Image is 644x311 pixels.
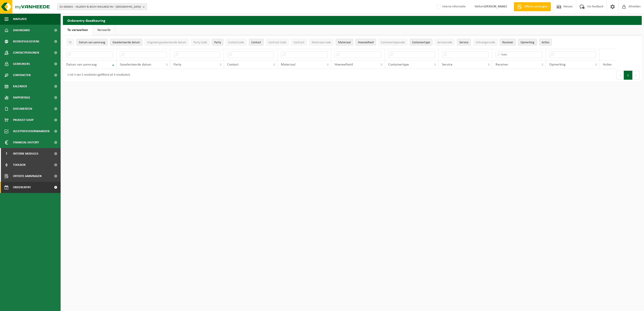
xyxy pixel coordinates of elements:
button: MateriaalMateriaal: Activate to sort [336,39,353,46]
label: Interne informatie [436,3,465,10]
span: Geselecteerde datum [120,63,151,66]
span: Service [459,41,468,44]
span: Containertypecode [381,41,405,44]
button: Origineel geselecteerde datumOrigineel geselecteerde datum: Activate to sort [145,39,189,46]
span: Party [174,63,181,66]
span: Dashboard [13,25,30,36]
div: 1 tot 2 van 2 resultaten (gefilterd uit 4 resultaten) [65,71,130,79]
span: Contact [227,63,238,66]
button: ContainertypecodeContainertypecode: Activate to sort [378,39,407,46]
span: Party Code [193,41,207,44]
span: Hoeveelheid [358,41,374,44]
a: Verwerkt [93,25,115,35]
span: Materiaal [338,41,351,44]
span: Materiaal [281,63,296,66]
button: IDID: Activate to sort [66,39,74,46]
span: Contactcode [228,41,244,44]
button: Acties [539,39,552,46]
button: PartyParty: Activate to sort [212,39,223,46]
span: Acceptatievoorwaarden [13,126,49,137]
span: Servicecode [437,41,452,44]
span: Interne modules [13,148,38,159]
span: Ontvangercode [476,41,495,44]
button: ContractContract: Activate to sort [291,39,307,46]
span: Hoeveelheid [335,63,353,66]
button: ContactContact: Activate to sort [249,39,264,46]
button: ContainertypeContainertype: Activate to sort [410,39,432,46]
a: Te verwerken [63,25,93,35]
button: Contract CodeContract Code: Activate to sort [266,39,289,46]
button: Geselecteerde datumGeselecteerde datum: Activate to sort [110,39,142,46]
span: Contract Code [268,41,286,44]
button: 1 [624,71,633,80]
span: Containertype [388,63,409,66]
span: Navigatie [13,13,27,25]
button: 01-000001 - VILLEROY & BOCH WELLNESS NV - [GEOGRAPHIC_DATA] [57,3,147,10]
span: Origineel geselecteerde datum [147,41,186,44]
span: Contract [293,41,304,44]
span: Documenten [13,103,32,114]
button: HoeveelheidHoeveelheid: Activate to sort [355,39,376,46]
span: Party [214,41,221,44]
span: Opmerking [549,63,566,66]
span: Service [442,63,452,66]
span: Geselecteerde datum [112,41,140,44]
button: Next [633,71,640,80]
span: Offerte aanvragen [523,4,549,9]
button: ServiceService: Activate to sort [457,39,471,46]
span: Kalender [13,81,27,92]
span: Bedrijfsgegevens [13,36,39,47]
a: Offerte aanvragen [514,2,551,11]
span: ID [69,41,72,44]
button: ContactcodeContactcode: Activate to sort [226,39,247,46]
span: I [4,148,9,159]
button: Datum van aanvraagDatum van aanvraag: Activate to remove sorting [76,39,108,46]
span: Receiver [496,63,508,66]
span: Datum van aanvraag [79,41,105,44]
span: Gebruikers [13,58,30,70]
span: Contact [251,41,261,44]
span: Contracten [13,70,31,81]
span: Orderentry Goedkeuring [13,182,51,193]
span: Product Shop [13,114,33,126]
span: Rapportage [13,92,30,103]
strong: [PERSON_NAME] [485,5,507,8]
span: Offerte aanvragen [13,171,42,182]
span: Acties [542,41,549,44]
button: Previous [617,71,624,80]
span: 01-000001 - VILLEROY & BOCH WELLNESS NV - [GEOGRAPHIC_DATA] [60,4,141,10]
span: Contactpersonen [13,47,39,58]
button: OpmerkingOpmerking: Activate to sort [518,39,537,46]
button: Party CodeParty Code: Activate to sort [191,39,210,46]
span: Opmerking [520,41,534,44]
button: Materiaal codeMateriaal code: Activate to sort [309,39,333,46]
span: Materiaal code [312,41,331,44]
span: Acties [603,63,612,66]
span: Containertype [412,41,430,44]
span: Financial History [13,137,39,148]
span: Receiver [502,41,513,44]
h2: Orderentry Goedkeuring [63,16,642,25]
button: ReceiverReceiver: Activate to sort [500,39,516,46]
span: Toolbox [13,159,26,171]
button: OntvangercodeOntvangercode: Activate to sort [473,39,498,46]
button: ServicecodeServicecode: Activate to sort [435,39,455,46]
span: Datum van aanvraag [66,63,97,66]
